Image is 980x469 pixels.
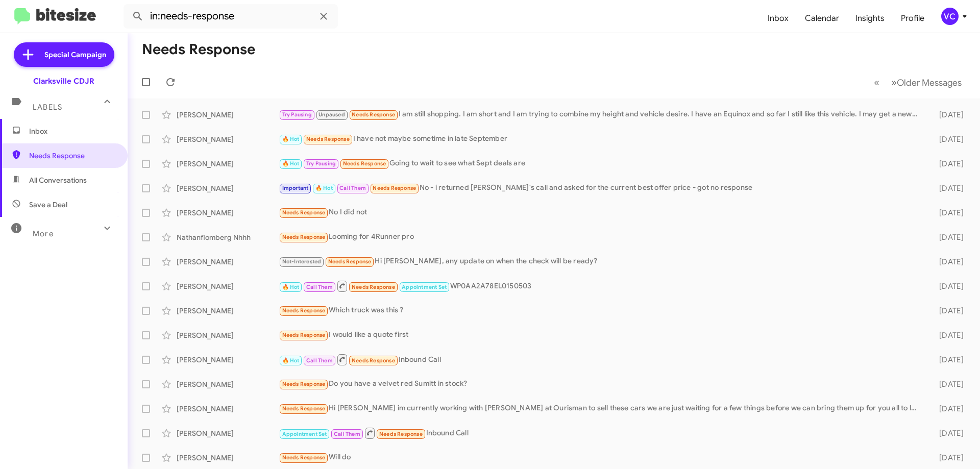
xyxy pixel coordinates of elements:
span: 🔥 Hot [315,185,333,191]
button: VC [933,8,969,25]
div: [PERSON_NAME] [177,355,279,365]
span: » [891,76,897,89]
span: Needs Response [373,185,416,191]
span: Needs Response [29,151,116,161]
div: [DATE] [923,257,972,267]
span: Appointment Set [282,431,327,437]
span: 🔥 Hot [282,136,300,142]
div: [PERSON_NAME] [177,379,279,389]
div: [PERSON_NAME] [177,159,279,169]
span: Not-Interested [282,258,322,265]
a: Insights [847,4,893,33]
span: Needs Response [282,234,326,240]
div: Hi [PERSON_NAME] im currently working with [PERSON_NAME] at Ourisman to sell these cars we are ju... [279,403,923,414]
a: Profile [893,4,933,33]
div: Nathanflomberg Nhhh [177,232,279,242]
div: [DATE] [923,306,972,316]
div: Which truck was this ? [279,305,923,316]
div: [DATE] [923,134,972,144]
div: [DATE] [923,330,972,340]
div: [DATE] [923,183,972,193]
button: Next [885,72,968,93]
span: Try Pausing [306,160,336,167]
button: Previous [868,72,886,93]
span: Needs Response [282,454,326,461]
div: [DATE] [923,110,972,120]
div: [DATE] [923,281,972,291]
div: [PERSON_NAME] [177,110,279,120]
div: Clarksville CDJR [33,76,94,86]
span: Needs Response [282,381,326,387]
div: [DATE] [923,232,972,242]
span: Call Them [339,185,366,191]
div: [PERSON_NAME] [177,208,279,218]
div: [DATE] [923,355,972,365]
span: Needs Response [328,258,372,265]
div: No - i returned [PERSON_NAME]'s call and asked for the current best offer price - got no response [279,182,923,194]
span: 🔥 Hot [282,357,300,364]
span: Appointment Set [402,284,447,290]
div: [DATE] [923,379,972,389]
div: [PERSON_NAME] [177,428,279,438]
span: Needs Response [352,111,395,118]
span: Needs Response [352,284,395,290]
span: Needs Response [282,405,326,412]
span: More [33,229,54,238]
span: Needs Response [306,136,350,142]
span: 🔥 Hot [282,284,300,290]
div: Hi [PERSON_NAME], any update on when the check will be ready? [279,256,923,267]
span: Special Campaign [44,50,106,60]
div: Going to wait to see what Sept deals are [279,158,923,169]
div: Looming for 4Runner pro [279,231,923,243]
div: [PERSON_NAME] [177,453,279,463]
input: Search [124,4,338,29]
div: No I did not [279,207,923,218]
span: « [874,76,879,89]
span: Call Them [306,284,333,290]
div: I am still shopping. I am short and I am trying to combine my height and vehicle desire. I have a... [279,109,923,120]
span: 🔥 Hot [282,160,300,167]
span: Needs Response [282,332,326,338]
a: Inbox [759,4,797,33]
span: Needs Response [379,431,423,437]
div: Do you have a velvet red Sumitt in stock? [279,378,923,390]
div: Inbound Call [279,427,923,439]
span: Labels [33,103,62,112]
div: [DATE] [923,208,972,218]
div: [PERSON_NAME] [177,257,279,267]
div: [PERSON_NAME] [177,281,279,291]
span: Needs Response [282,209,326,216]
div: [PERSON_NAME] [177,404,279,414]
span: Save a Deal [29,200,67,210]
h1: Needs Response [142,41,255,58]
div: [PERSON_NAME] [177,306,279,316]
span: All Conversations [29,175,87,185]
a: Calendar [797,4,847,33]
div: [DATE] [923,404,972,414]
div: [PERSON_NAME] [177,330,279,340]
span: Call Them [306,357,333,364]
a: Special Campaign [14,42,114,67]
div: [PERSON_NAME] [177,134,279,144]
span: Unpaused [318,111,345,118]
span: Call Them [334,431,360,437]
div: Will do [279,452,923,463]
div: [DATE] [923,453,972,463]
span: Needs Response [352,357,395,364]
div: [DATE] [923,428,972,438]
span: Inbox [29,126,116,136]
div: [PERSON_NAME] [177,183,279,193]
div: I have not maybe sometime in late September [279,133,923,145]
div: Inbound Call [279,353,923,366]
span: Older Messages [897,77,962,88]
div: [DATE] [923,159,972,169]
span: Needs Response [282,307,326,314]
span: Needs Response [343,160,386,167]
span: Important [282,185,309,191]
div: WP0AA2A78EL0150503 [279,280,923,292]
nav: Page navigation example [868,72,968,93]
